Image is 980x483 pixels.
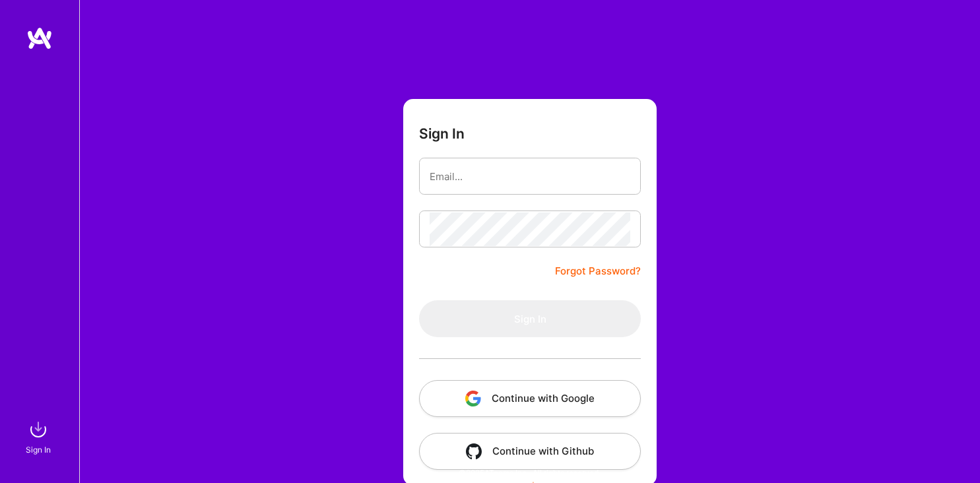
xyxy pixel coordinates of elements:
button: Continue with Google [419,380,641,417]
button: Sign In [419,300,641,337]
img: logo [26,26,53,50]
input: Email... [430,160,630,193]
a: sign inSign In [28,416,51,457]
h3: Sign In [419,125,465,142]
div: Sign In [26,443,51,457]
button: Continue with Github [419,433,641,470]
a: Forgot Password? [555,263,641,279]
img: sign in [25,416,51,443]
img: icon [465,391,481,406]
img: icon [466,443,482,459]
